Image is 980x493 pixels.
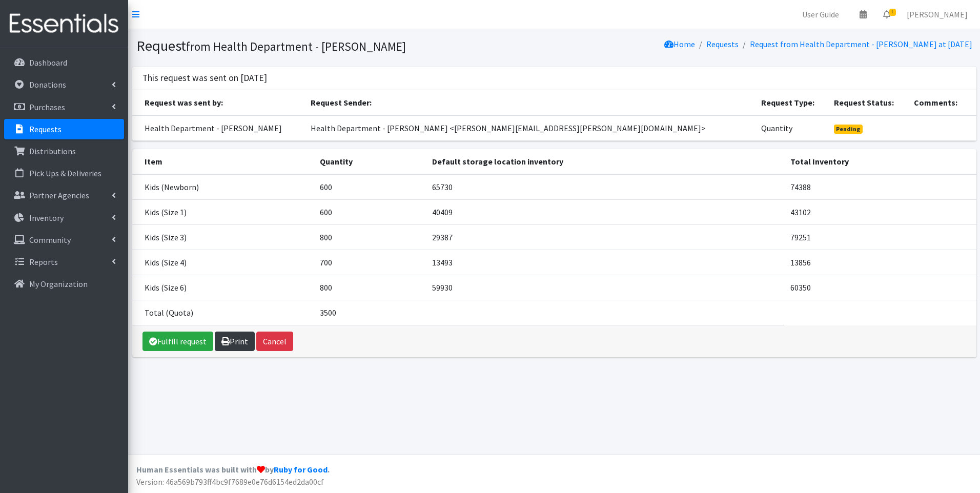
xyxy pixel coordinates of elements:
[794,4,847,25] a: User Guide
[4,252,124,272] a: Reports
[4,119,124,139] a: Requests
[314,199,426,224] td: 600
[875,4,899,25] a: 1
[136,37,550,55] h1: Request
[426,224,784,250] td: 29387
[29,124,62,134] p: Requests
[4,141,124,161] a: Distributions
[186,39,406,54] small: from Health Department - [PERSON_NAME]
[29,213,64,223] p: Inventory
[256,332,293,351] button: Cancel
[132,199,314,224] td: Kids (Size 1)
[29,57,67,68] p: Dashboard
[142,73,267,84] h3: This request was sent on [DATE]
[755,115,828,141] td: Quantity
[314,174,426,200] td: 600
[132,250,314,275] td: Kids (Size 4)
[784,199,976,224] td: 43102
[4,52,124,73] a: Dashboard
[314,250,426,275] td: 700
[132,300,314,325] td: Total (Quota)
[828,90,908,115] th: Request Status:
[426,275,784,300] td: 59930
[784,250,976,275] td: 13856
[136,477,324,487] span: Version: 46a569b793ff4bc9f7689e0e76d6154ed2da00cf
[132,115,304,141] td: Health Department - [PERSON_NAME]
[132,275,314,300] td: Kids (Size 6)
[834,125,863,134] span: Pending
[908,90,976,115] th: Comments:
[29,190,89,200] p: Partner Agencies
[4,97,124,117] a: Purchases
[784,275,976,300] td: 60350
[889,9,896,16] span: 1
[29,235,71,245] p: Community
[304,90,755,115] th: Request Sender:
[4,185,124,206] a: Partner Agencies
[664,39,695,49] a: Home
[314,275,426,300] td: 800
[314,300,426,325] td: 3500
[750,39,972,49] a: Request from Health Department - [PERSON_NAME] at [DATE]
[4,74,124,95] a: Donations
[132,149,314,174] th: Item
[132,174,314,200] td: Kids (Newborn)
[142,332,213,351] a: Fulfill request
[29,257,58,267] p: Reports
[899,4,976,25] a: [PERSON_NAME]
[132,224,314,250] td: Kids (Size 3)
[784,224,976,250] td: 79251
[29,79,66,90] p: Donations
[29,168,101,178] p: Pick Ups & Deliveries
[426,174,784,200] td: 65730
[29,279,88,289] p: My Organization
[784,149,976,174] th: Total Inventory
[426,250,784,275] td: 13493
[29,146,76,156] p: Distributions
[314,149,426,174] th: Quantity
[4,7,124,41] img: HumanEssentials
[215,332,255,351] a: Print
[136,464,330,475] strong: Human Essentials was built with by .
[784,174,976,200] td: 74388
[274,464,328,475] a: Ruby for Good
[29,102,65,112] p: Purchases
[132,90,304,115] th: Request was sent by:
[426,149,784,174] th: Default storage location inventory
[304,115,755,141] td: Health Department - [PERSON_NAME] <[PERSON_NAME][EMAIL_ADDRESS][PERSON_NAME][DOMAIN_NAME]>
[426,199,784,224] td: 40409
[4,208,124,228] a: Inventory
[4,230,124,250] a: Community
[4,274,124,294] a: My Organization
[4,163,124,183] a: Pick Ups & Deliveries
[706,39,739,49] a: Requests
[755,90,828,115] th: Request Type:
[314,224,426,250] td: 800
